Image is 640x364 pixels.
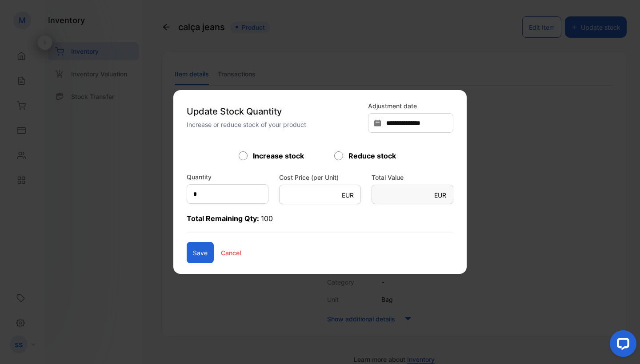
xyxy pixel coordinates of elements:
[368,101,453,111] label: Adjustment date
[187,213,453,233] p: Total Remaining Qty:
[434,190,446,200] p: EUR
[603,327,640,364] iframe: LiveChat chat widget
[253,150,304,161] label: Increase stock
[221,248,241,257] p: Cancel
[279,173,361,182] label: Cost Price (per Unit)
[187,172,212,182] label: Quantity
[261,214,273,223] span: 100
[187,105,363,118] p: Update Stock Quantity
[348,150,396,161] label: Reduce stock
[187,120,363,129] p: Increase or reduce stock of your product
[342,190,354,200] p: EUR
[187,242,214,263] button: Save
[372,173,453,182] label: Total Value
